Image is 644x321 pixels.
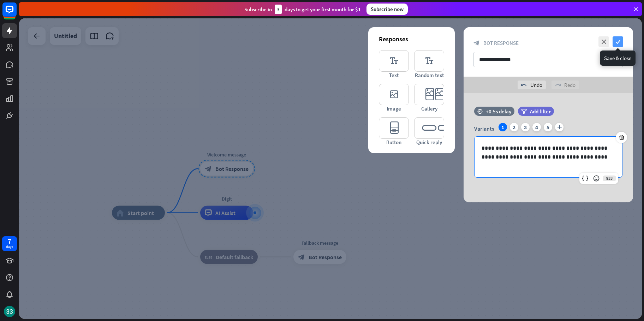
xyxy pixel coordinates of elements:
[598,36,609,47] i: close
[613,36,623,47] i: check
[521,123,530,131] div: 3
[518,81,546,89] div: Undo
[532,123,541,131] div: 4
[2,236,17,251] a: 7 days
[486,108,511,115] div: +0.5s delay
[521,82,527,88] i: undo
[473,40,480,46] i: block_bot_response
[544,123,552,131] div: 5
[8,238,11,244] div: 7
[499,123,507,131] div: 1
[6,3,27,24] button: Open LiveChat chat widget
[530,108,551,115] span: Add filter
[555,123,563,131] i: plus
[551,81,579,89] div: Redo
[477,109,483,114] i: time
[6,244,13,249] div: days
[521,109,527,114] i: filter
[244,5,361,14] div: Subscribe in days to get your first month for $1
[366,4,408,15] div: Subscribe now
[474,125,494,132] span: Variants
[275,5,282,14] div: 3
[483,40,519,46] span: Bot Response
[510,123,518,131] div: 2
[555,82,561,88] i: redo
